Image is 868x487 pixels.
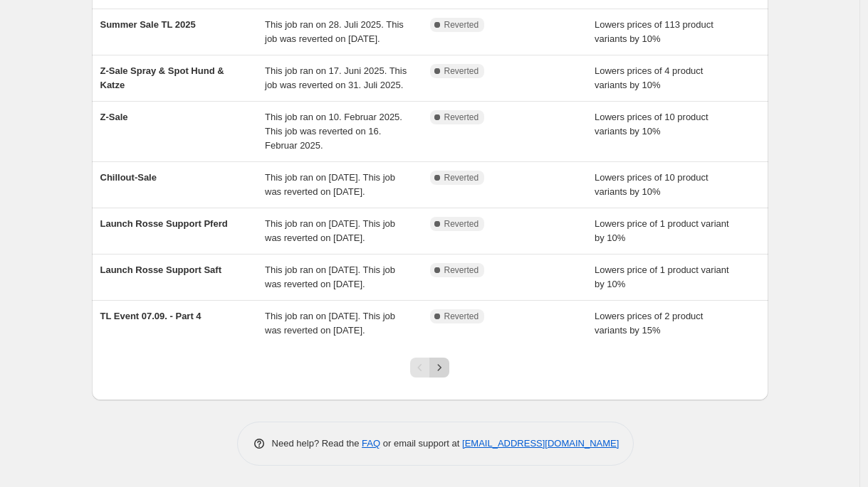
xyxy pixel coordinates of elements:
span: Summer Sale TL 2025 [100,19,196,30]
span: Z-Sale Spray & Spot Hund & Katze [100,65,224,90]
span: This job ran on 17. Juni 2025. This job was reverted on 31. Juli 2025. [265,65,407,90]
span: This job ran on [DATE]. This job was reverted on [DATE]. [265,264,395,289]
span: Reverted [444,65,479,77]
span: This job ran on [DATE]. This job was reverted on [DATE]. [265,172,395,197]
span: This job ran on [DATE]. This job was reverted on [DATE]. [265,218,395,243]
span: Lowers prices of 10 product variants by 10% [595,172,708,197]
span: Reverted [444,19,479,31]
span: Reverted [444,172,479,183]
span: Launch Rosse Support Pferd [100,218,228,229]
a: [EMAIL_ADDRESS][DOMAIN_NAME] [462,438,619,449]
span: Need help? Read the [272,438,362,449]
span: Lowers price of 1 product variant by 10% [595,218,729,243]
span: Reverted [444,264,479,276]
span: Lowers prices of 10 product variants by 10% [595,112,708,137]
span: Lowers prices of 4 product variants by 10% [595,65,703,90]
nav: Pagination [410,358,449,378]
button: Next [429,358,449,378]
span: TL Event 07.09. - Part 4 [100,311,202,321]
a: FAQ [362,438,380,449]
span: Lowers price of 1 product variant by 10% [595,264,729,289]
span: Reverted [444,218,479,230]
span: Chillout-Sale [100,172,157,183]
span: This job ran on 28. Juli 2025. This job was reverted on [DATE]. [265,19,404,44]
span: This job ran on [DATE]. This job was reverted on [DATE]. [265,311,395,336]
span: Launch Rosse Support Saft [100,264,221,275]
span: or email support at [380,438,462,449]
span: Z-Sale [100,112,128,122]
span: Lowers prices of 2 product variants by 15% [595,311,703,336]
span: Reverted [444,311,479,322]
span: Lowers prices of 113 product variants by 10% [595,19,713,44]
span: This job ran on 10. Februar 2025. This job was reverted on 16. Februar 2025. [265,112,402,151]
span: Reverted [444,112,479,123]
